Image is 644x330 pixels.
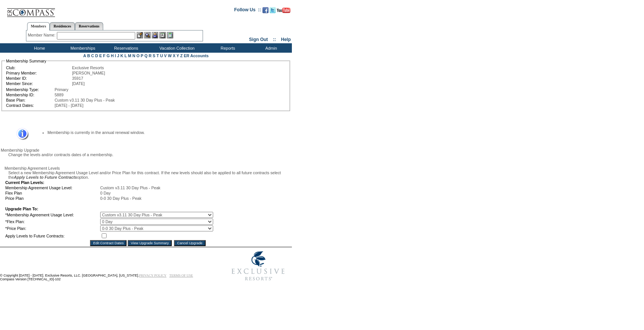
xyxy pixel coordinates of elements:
[5,219,99,225] td: *Flex Plan:
[72,76,83,81] span: 35917
[160,53,163,58] a: U
[174,240,205,246] input: Cancel Upgrade
[17,43,60,53] td: Home
[90,240,127,246] input: Edit Contract Dates
[169,274,193,277] a: TERMS OF USE
[205,43,249,53] td: Reports
[95,53,98,58] a: D
[47,130,279,135] li: Membership is currently in the annual renewal window.
[72,71,105,75] span: [PERSON_NAME]
[103,53,105,58] a: F
[262,9,269,14] a: Become our fan on Facebook
[75,22,103,30] a: Reservations
[153,53,155,58] a: S
[128,53,131,58] a: M
[224,247,292,285] img: Exclusive Resorts
[104,43,147,53] td: Reservations
[147,43,205,53] td: Vacation Collection
[249,37,268,42] a: Sign Out
[5,232,99,239] td: Apply Levels to Future Contracts:
[5,59,47,63] legend: Membership Summary
[6,93,54,97] td: Membership ID:
[55,103,84,108] span: [DATE] - [DATE]
[55,93,64,97] span: 5889
[124,53,127,58] a: L
[270,9,276,14] a: Follow us on Twitter
[159,32,166,38] img: Reservations
[55,87,69,92] span: Primary
[270,7,276,13] img: Follow us on Twitter
[144,32,151,38] img: View
[5,170,291,179] div: Select a new Membership Agreement Usage Level and/or Price Plan for this contract. If the new lev...
[6,65,71,70] td: Club:
[99,53,102,58] a: E
[168,53,172,58] a: W
[60,43,104,53] td: Memberships
[5,166,291,170] div: Membership Agreement Levels
[91,53,94,58] a: C
[72,65,104,70] span: Exclusive Resorts
[6,71,71,75] td: Primary Member:
[107,53,110,58] a: G
[50,22,75,30] a: Residences
[156,53,159,58] a: T
[144,53,147,58] a: Q
[173,53,175,58] a: X
[5,212,99,218] td: *Membership Agreement Usage Level:
[1,148,291,152] div: Membership Upgrade
[5,196,99,201] td: Price Plan
[115,53,116,58] a: I
[117,53,119,58] a: J
[5,225,99,231] td: *Price Plan:
[83,53,86,58] a: A
[100,196,142,201] span: 0-0 30 Day Plus - Peak
[14,175,77,179] i: Apply Levels to Future Contracts
[100,191,111,195] span: 0 Day
[133,53,136,58] a: N
[136,53,139,58] a: O
[141,53,143,58] a: P
[27,22,50,30] a: Members
[6,98,54,102] td: Base Plan:
[180,53,183,58] a: Z
[281,37,291,42] a: Help
[177,53,179,58] a: Y
[262,7,269,13] img: Become our fan on Facebook
[128,240,172,246] input: View Upgrade Summary
[5,152,291,157] div: Change the levels and/or contracts dates of a membership.
[28,32,57,38] div: Member Name:
[234,6,261,15] td: Follow Us ::
[5,180,213,185] td: Current Plan Levels:
[6,103,54,108] td: Contract Dates:
[167,32,173,38] img: b_calculator.gif
[164,53,167,58] a: V
[152,32,158,38] img: Impersonate
[273,37,276,42] span: ::
[6,2,55,17] img: Compass Home
[100,186,160,190] span: Custom v3.11 30 Day Plus - Peak
[184,53,209,58] a: ER Accounts
[111,53,114,58] a: H
[5,207,213,211] td: Upgrade Plan To:
[5,191,99,195] td: Flex Plan
[277,8,290,13] img: Subscribe to our YouTube Channel
[5,186,99,190] td: Membership Agreement Usage Level:
[6,76,71,81] td: Member ID:
[55,98,115,102] span: Custom v3.11 30 Day Plus - Peak
[139,274,166,277] a: PRIVACY POLICY
[72,81,85,86] span: [DATE]
[87,53,90,58] a: B
[249,43,292,53] td: Admin
[149,53,152,58] a: R
[137,32,143,38] img: b_edit.gif
[12,128,29,140] img: Information Message
[6,81,71,86] td: Member Since:
[6,87,54,92] td: Membership Type:
[277,9,290,14] a: Subscribe to our YouTube Channel
[121,53,124,58] a: K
